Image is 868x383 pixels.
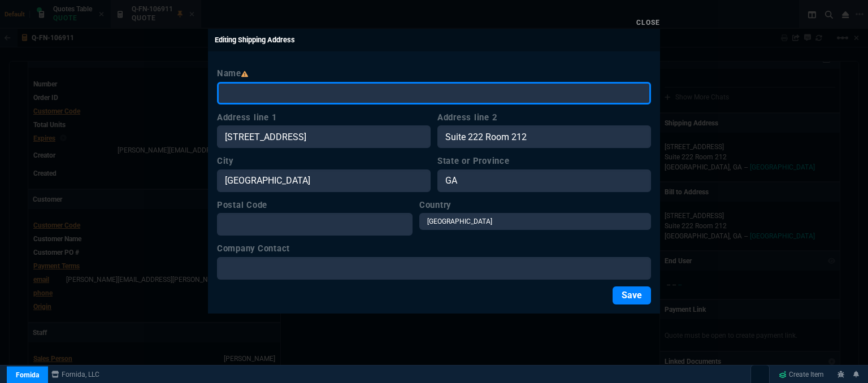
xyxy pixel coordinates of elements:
[217,155,431,167] label: City
[613,286,651,304] button: Save
[774,366,828,383] a: Create Item
[217,199,413,211] label: Postal Code
[419,199,651,211] label: Country
[437,111,651,124] label: Address line 2
[48,369,103,380] a: msbcCompanyName
[217,111,431,124] label: Address line 1
[437,155,651,167] label: State or Province
[217,242,651,255] label: Company Contact
[217,67,651,80] label: Name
